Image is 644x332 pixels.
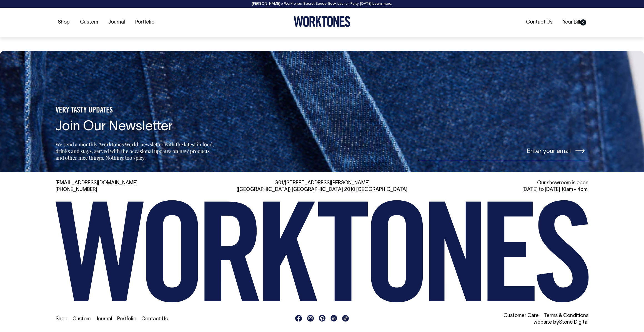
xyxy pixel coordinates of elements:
[56,181,137,185] a: [EMAIL_ADDRESS][DOMAIN_NAME]
[6,2,638,6] div: [PERSON_NAME] × Worktones ‘Secret Sauce’ Book Launch Party, [DATE]. .
[236,180,408,193] div: G01/[STREET_ADDRESS][PERSON_NAME] ([GEOGRAPHIC_DATA]) [GEOGRAPHIC_DATA] 2010 [GEOGRAPHIC_DATA]
[141,317,168,321] a: Contact Us
[56,141,215,161] p: We send a monthly ‘Worktones World’ newsletter with the latest in food, drinks and stays, served ...
[560,18,588,27] a: Your Bill0
[117,317,136,321] a: Portfolio
[106,18,127,27] a: Journal
[72,317,91,321] a: Custom
[56,18,72,27] a: Shop
[78,18,100,27] a: Custom
[580,19,586,25] span: 0
[56,187,97,192] a: [PHONE_NUMBER]
[417,319,589,326] li: website by
[56,317,67,321] a: Shop
[559,320,588,325] a: Stone Digital
[417,180,589,193] div: Our showroom is open [DATE] to [DATE] 10am - 4pm.
[418,140,589,161] input: Enter your email
[503,313,539,318] a: Customer Care
[56,106,215,115] h5: VERY TASTY UPDATES
[96,317,112,321] a: Journal
[372,2,391,6] a: Learn more
[56,120,215,134] h4: Join Our Newsletter
[524,18,555,27] a: Contact Us
[133,18,157,27] a: Portfolio
[544,313,588,318] a: Terms & Conditions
